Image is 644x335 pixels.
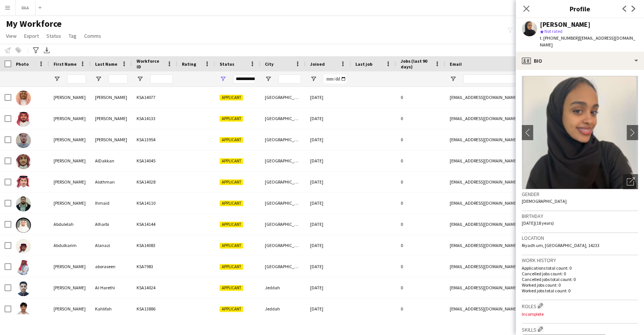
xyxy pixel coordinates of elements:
div: 0 [396,277,445,298]
p: Cancelled jobs total count: 0 [522,276,638,282]
app-action-btn: Export XLSX [42,46,51,55]
a: Tag [66,31,80,41]
span: Status [220,61,234,67]
div: Bio [516,52,644,70]
div: [PERSON_NAME] [540,21,590,28]
button: Open Filter Menu [450,76,456,82]
a: Comms [81,31,104,41]
div: [GEOGRAPHIC_DATA] [260,129,306,150]
span: t. [PHONE_NUMBER] [540,35,579,41]
span: Tag [69,32,77,39]
div: [GEOGRAPHIC_DATA] [260,193,306,213]
input: Last Name Filter Input [109,74,128,83]
span: Status [46,32,61,39]
div: [PERSON_NAME] [49,193,91,213]
span: Last Name [95,61,117,67]
h3: Skills [522,325,638,333]
button: Open Filter Menu [310,76,317,82]
div: [EMAIL_ADDRESS][DOMAIN_NAME] [445,108,596,129]
div: Jeddah [260,277,306,298]
div: [EMAIL_ADDRESS][DOMAIN_NAME] [445,298,596,319]
div: [DATE] [306,214,351,235]
span: [DEMOGRAPHIC_DATA] [522,198,567,204]
div: 0 [396,129,445,150]
div: [DATE] [306,129,351,150]
div: KSA13886 [132,298,177,319]
span: Last job [355,61,372,67]
input: First Name Filter Input [67,74,86,83]
button: Open Filter Menu [265,76,272,82]
div: [EMAIL_ADDRESS][DOMAIN_NAME] [445,150,596,171]
div: [PERSON_NAME] [49,256,91,277]
div: [DATE] [306,193,351,213]
div: [EMAIL_ADDRESS][DOMAIN_NAME] [445,277,596,298]
span: City [265,61,274,67]
h3: Gender [522,191,638,198]
p: Worked jobs total count: 0 [522,288,638,293]
img: Abdelrhman Mohammed [16,112,31,127]
div: [EMAIL_ADDRESS][DOMAIN_NAME] [445,129,596,150]
h3: Work history [522,257,638,264]
div: [GEOGRAPHIC_DATA] [260,235,306,256]
h3: Profile [516,4,644,14]
div: [GEOGRAPHIC_DATA] [260,108,306,129]
span: Joined [310,61,325,67]
div: Alharbi [91,214,132,235]
span: View [6,32,17,39]
img: Abdullah Al-Harethi [16,281,31,296]
span: Rating [182,61,196,67]
div: [PERSON_NAME] [49,129,91,150]
div: [DATE] [306,171,351,192]
div: [PERSON_NAME] [49,277,91,298]
div: KSA14110 [132,193,177,213]
div: Kahlifah [91,298,132,319]
span: Applicant [220,95,243,100]
div: [PERSON_NAME] [49,87,91,108]
div: KSA14083 [132,235,177,256]
div: [DATE] [306,298,351,319]
div: Abdulkarim [49,235,91,256]
div: KSA14077 [132,87,177,108]
span: Photo [16,61,29,67]
img: Abdulaziz Alothman [16,175,31,190]
div: Abdulelah [49,214,91,235]
div: Ihmaid [91,193,132,213]
div: 0 [396,150,445,171]
span: My Workforce [6,18,61,29]
img: abdullah aboraseen [16,260,31,275]
div: Jeddah [260,298,306,319]
img: Abdulelah Alharbi [16,218,31,233]
span: Jobs (last 90 days) [401,58,432,69]
h3: Location [522,235,638,241]
span: Not rated [544,28,563,34]
span: Applicant [220,243,243,249]
p: Incomplete [522,311,638,317]
div: [DATE] [306,87,351,108]
span: Applicant [220,116,243,122]
div: 0 [396,171,445,192]
div: [DATE] [306,277,351,298]
img: Abdulaziz Ihmaid [16,196,31,211]
div: aboraseen [91,256,132,277]
div: [DATE] [306,150,351,171]
a: Export [21,31,42,41]
img: Abdul Rauf Abdul waheed [16,133,31,148]
div: KSA7983 [132,256,177,277]
div: 0 [396,108,445,129]
div: [GEOGRAPHIC_DATA] [260,171,306,192]
img: Abdullah Kahlifah [16,302,31,317]
button: Open Filter Menu [137,76,143,82]
div: Alanazi [91,235,132,256]
div: [DATE] [306,235,351,256]
div: 0 [396,193,445,213]
div: [GEOGRAPHIC_DATA] [260,214,306,235]
span: Applicant [220,201,243,206]
div: 0 [396,235,445,256]
div: KSA14045 [132,150,177,171]
div: [DATE] [306,256,351,277]
div: [EMAIL_ADDRESS][DOMAIN_NAME] [445,193,596,213]
span: Applicant [220,137,243,143]
span: First Name [54,61,77,67]
div: [EMAIL_ADDRESS][DOMAIN_NAME] [445,87,596,108]
div: 0 [396,298,445,319]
